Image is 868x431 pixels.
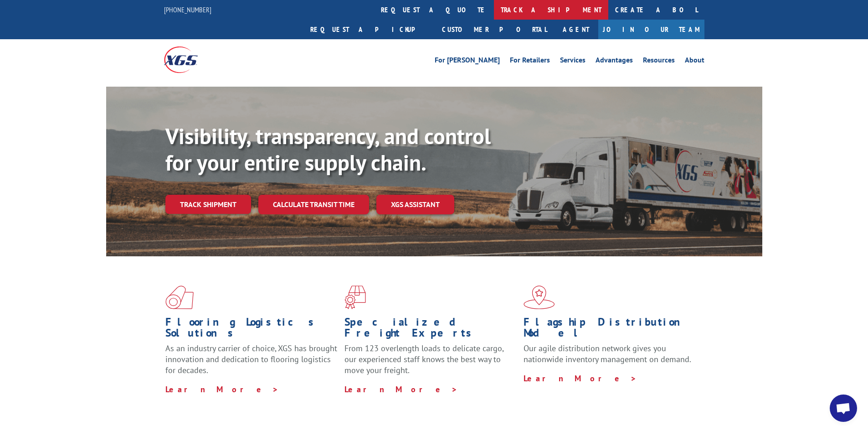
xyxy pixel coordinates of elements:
[598,20,704,39] a: Join Our Team
[165,195,251,214] a: Track shipment
[344,286,366,309] img: xgs-icon-focused-on-flooring-red
[165,384,279,395] a: Learn More >
[643,57,675,67] a: Resources
[524,317,696,343] h1: Flagship Distribution Model
[435,20,554,39] a: Customer Portal
[344,343,517,384] p: From 123 overlength loads to delicate cargo, our experienced staff knows the best way to move you...
[554,20,598,39] a: Agent
[165,317,338,343] h1: Flooring Logistics Solutions
[258,195,369,214] a: Calculate transit time
[165,122,491,177] b: Visibility, transparency, and control for your entire supply chain.
[524,343,691,364] span: Our agile distribution network gives you nationwide inventory management on demand.
[165,286,194,309] img: xgs-icon-total-supply-chain-intelligence-red
[510,57,550,67] a: For Retailers
[344,384,458,395] a: Learn More >
[685,57,704,67] a: About
[524,286,555,309] img: xgs-icon-flagship-distribution-model-red
[165,343,337,375] span: As an industry carrier of choice, XGS has brought innovation and dedication to flooring logistics...
[524,373,637,384] a: Learn More >
[376,195,454,214] a: XGS ASSISTANT
[344,317,517,343] h1: Specialized Freight Experts
[560,57,586,67] a: Services
[596,57,633,67] a: Advantages
[435,57,500,67] a: For [PERSON_NAME]
[830,395,857,422] div: Open chat
[164,5,211,14] a: [PHONE_NUMBER]
[303,20,435,39] a: Request a pickup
